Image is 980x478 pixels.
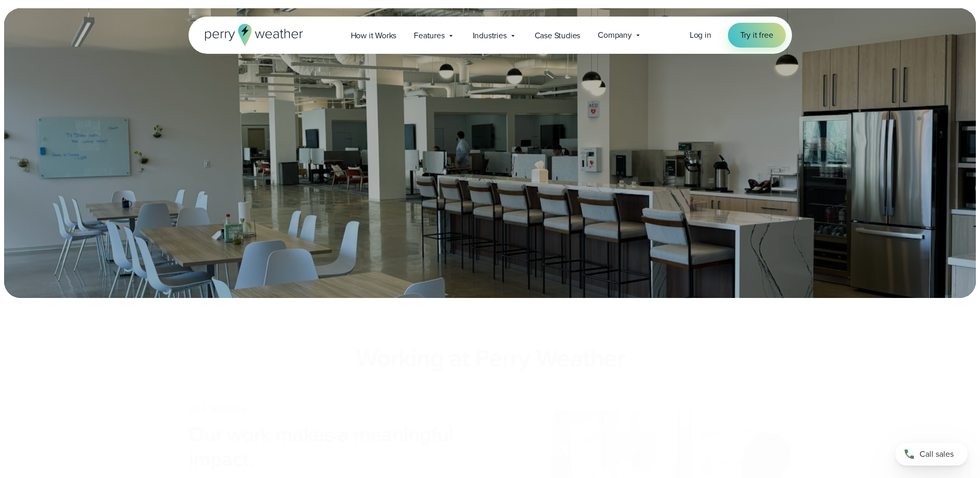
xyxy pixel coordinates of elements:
span: Company [598,29,632,41]
span: Industries [473,29,507,42]
a: Try it free [728,23,786,48]
span: Case Studies [535,29,581,42]
span: How it Works [351,29,397,42]
span: Features [414,29,444,42]
span: Call sales [920,448,954,460]
a: Call sales [895,443,968,466]
a: Log in [690,29,711,41]
span: Try it free [740,29,773,41]
a: Case Studies [526,25,589,46]
span: Log in [690,29,711,41]
a: How it Works [342,25,406,46]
